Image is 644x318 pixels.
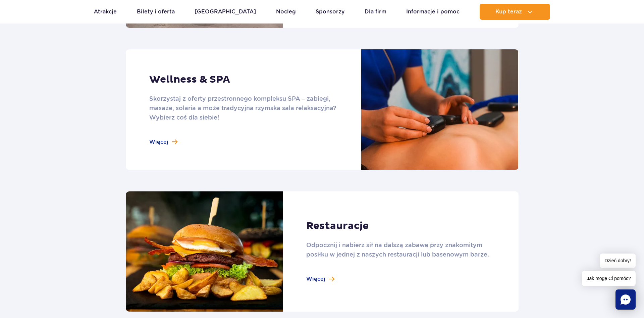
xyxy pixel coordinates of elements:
[316,4,344,20] a: Sponsorzy
[600,254,636,268] span: Dzień dobry!
[276,4,296,20] a: Nocleg
[137,4,175,20] a: Bilety i oferta
[480,4,550,20] button: Kup teraz
[615,289,636,310] div: Chat
[582,271,636,286] span: Jak mogę Ci pomóc?
[406,4,460,20] a: Informacje i pomoc
[195,4,256,20] a: [GEOGRAPHIC_DATA]
[365,4,386,20] a: Dla firm
[94,4,117,20] a: Atrakcje
[495,9,522,15] span: Kup teraz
